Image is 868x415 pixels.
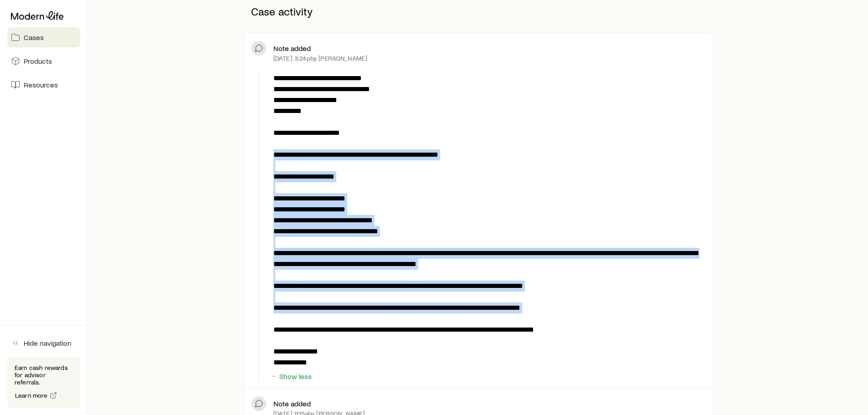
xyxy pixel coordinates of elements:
[7,333,80,353] button: Hide navigation
[273,399,311,408] p: Note added
[7,51,80,71] a: Products
[15,392,48,399] span: Learn more
[7,27,80,47] a: Cases
[273,44,311,53] p: Note added
[24,338,72,348] span: Hide navigation
[24,56,52,66] span: Products
[24,33,44,42] span: Cases
[24,80,58,89] span: Resources
[15,364,73,386] p: Earn cash rewards for advisor referrals.
[7,357,80,408] div: Earn cash rewards for advisor referrals.Learn more
[270,372,312,381] button: Show less
[7,75,80,95] a: Resources
[273,55,367,62] p: [DATE] 3:24p by [PERSON_NAME]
